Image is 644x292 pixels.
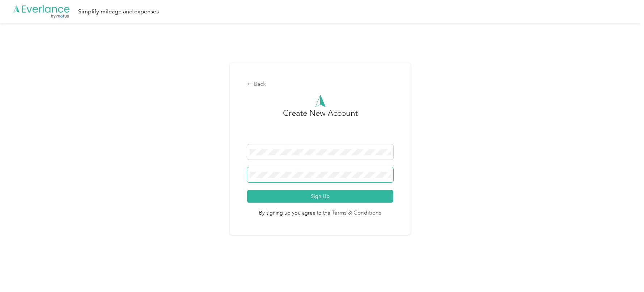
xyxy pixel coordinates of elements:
[247,203,393,217] span: By signing up you agree to the
[283,107,358,144] h3: Create New Account
[78,7,159,16] div: Simplify mileage and expenses
[603,251,644,292] iframe: Everlance-gr Chat Button Frame
[330,209,381,217] a: Terms & Conditions
[247,190,393,203] button: Sign Up
[247,80,393,89] div: Back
